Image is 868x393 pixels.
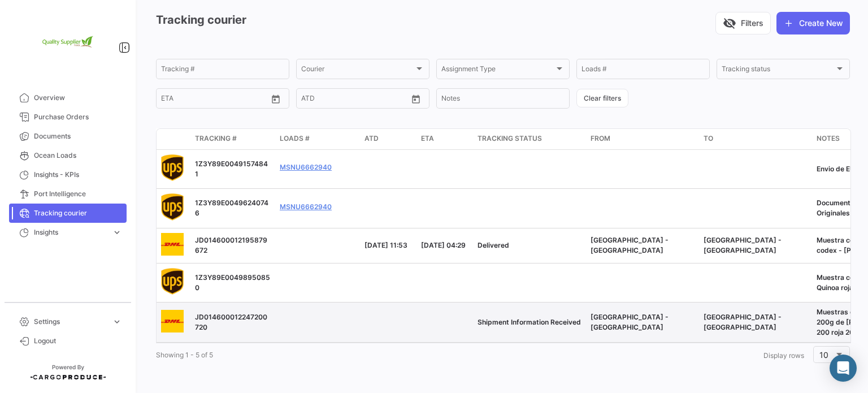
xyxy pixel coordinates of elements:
span: [DATE] 04:29 [421,241,466,249]
span: Lima - Peru [591,236,669,254]
span: Showing 1 - 5 of 5 [156,351,213,359]
span: Documents [34,131,122,141]
input: ATD To [340,96,391,104]
button: Create New [776,12,850,34]
span: JD014600012247200720 [195,313,267,331]
datatable-header-cell: To [699,129,812,149]
span: 1Z3Y89E00491574841 [195,159,268,178]
datatable-header-cell: From [586,129,699,149]
span: Tracking status [478,133,542,144]
span: Tracking status [722,67,835,75]
span: Insights [34,227,107,237]
span: Purchase Orders [34,112,122,122]
button: Open calendar [407,90,424,107]
span: Lima - Peru [591,313,669,331]
h3: Tracking courier [156,12,246,28]
datatable-header-cell: ATD [360,129,416,149]
span: JD014600012195879672 [195,236,267,254]
datatable-header-cell: Loads # [275,129,360,149]
span: Courier [301,67,414,75]
a: Insights - KPIs [9,165,127,184]
datatable-header-cell: logo [157,129,190,149]
span: Loads # [280,133,310,144]
span: Settings [34,317,107,327]
button: Clear filters [576,89,628,107]
span: Ocean Loads [34,150,122,161]
a: Overview [9,88,127,107]
img: DHLIcon.png [161,310,184,332]
span: Tracking courier [34,208,122,218]
a: Documents [9,127,127,146]
span: 1Z3Y89E00498950850 [195,273,270,292]
span: Insights - KPIs [34,170,122,180]
a: MSNU6662940 [280,162,332,172]
span: Port Intelligence [34,189,122,199]
span: Tracking # [195,133,237,144]
datatable-header-cell: ETA [416,129,473,149]
span: Delivered [478,241,509,249]
span: visibility_off [723,16,736,30]
span: Display rows [763,351,804,360]
a: Tracking courier [9,204,127,223]
img: UPSIcon.png [161,154,184,182]
span: Overview [34,93,122,103]
datatable-header-cell: Tracking # [190,129,275,149]
span: To [704,133,713,144]
button: Open calendar [267,90,284,107]
span: Notes [817,133,840,144]
span: Shipment Information Received [478,318,581,326]
span: Bangkok - Thailand [704,236,782,254]
a: Purchase Orders [9,107,127,127]
span: ATD [364,133,379,144]
img: UPSIcon.png [161,193,184,221]
img: 2e1e32d8-98e2-4bbc-880e-a7f20153c351.png [40,14,96,70]
img: UPSIcon.png [161,268,184,295]
input: ETA From [161,96,191,104]
span: [DATE] 11:53 [364,241,407,249]
span: Assignment Type [441,67,554,75]
span: ETA [421,133,434,144]
span: expand_more [112,227,122,237]
img: DHLIcon.png [161,233,184,256]
datatable-header-cell: Tracking status [473,129,586,149]
span: 1Z3Y89E00496240746 [195,198,268,217]
a: Port Intelligence [9,184,127,204]
span: expand_more [112,317,122,327]
a: Ocean Loads [9,146,127,165]
span: Bangkok - Thailand [704,313,782,331]
span: Logout [34,336,122,346]
div: Abrir Intercom Messenger [830,355,857,382]
input: ATD From [301,96,332,104]
button: visibility_offFilters [715,12,771,34]
span: From [591,133,610,144]
a: MSNU6662940 [280,202,332,212]
input: ETA To [199,96,250,104]
span: 10 [819,350,828,360]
